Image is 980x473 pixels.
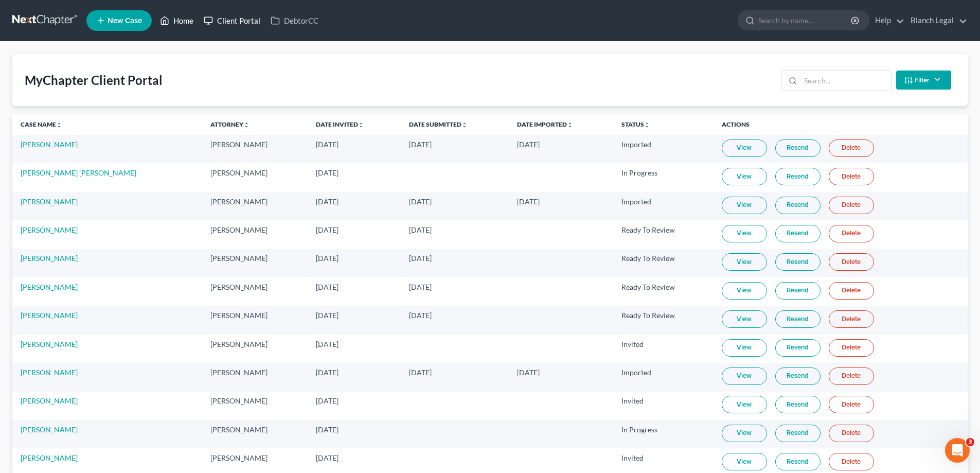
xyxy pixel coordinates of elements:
[722,168,767,185] a: View
[409,140,432,149] span: [DATE]
[621,120,650,128] a: Statusunfold_more
[829,168,874,185] a: Delete
[613,277,714,306] td: Ready To Review
[21,283,78,291] a: [PERSON_NAME]
[358,122,364,128] i: unfold_more
[829,425,874,442] a: Delete
[243,122,250,128] i: unfold_more
[829,139,874,157] a: Delete
[108,17,142,25] span: New Case
[775,282,821,300] a: Resend
[722,310,767,328] a: View
[613,363,714,391] td: Imported
[775,310,821,328] a: Resend
[461,122,468,128] i: unfold_more
[829,310,874,328] a: Delete
[202,163,308,191] td: [PERSON_NAME]
[409,254,432,262] span: [DATE]
[829,253,874,271] a: Delete
[316,368,338,377] span: [DATE]
[775,253,821,271] a: Resend
[21,425,78,434] a: [PERSON_NAME]
[21,340,78,348] a: [PERSON_NAME]
[21,453,78,462] a: [PERSON_NAME]
[722,225,767,242] a: View
[316,225,338,234] span: [DATE]
[829,282,874,300] a: Delete
[316,197,338,206] span: [DATE]
[202,306,308,334] td: [PERSON_NAME]
[202,192,308,220] td: [PERSON_NAME]
[265,11,324,30] a: DebtorCC
[829,396,874,413] a: Delete
[775,453,821,470] a: Resend
[316,120,364,128] a: Date Invitedunfold_more
[567,122,573,128] i: unfold_more
[644,122,650,128] i: unfold_more
[775,425,821,442] a: Resend
[316,453,338,462] span: [DATE]
[155,11,199,30] a: Home
[613,249,714,277] td: Ready To Review
[613,392,714,420] td: Invited
[316,168,338,177] span: [DATE]
[202,420,308,448] td: [PERSON_NAME]
[316,425,338,434] span: [DATE]
[775,197,821,214] a: Resend
[722,253,767,271] a: View
[905,11,967,30] a: Blanch Legal
[21,197,78,206] a: [PERSON_NAME]
[800,71,892,91] input: Search...
[202,363,308,391] td: [PERSON_NAME]
[409,283,432,291] span: [DATE]
[758,11,852,30] input: Search by name...
[722,453,767,470] a: View
[829,225,874,242] a: Delete
[199,11,265,30] a: Client Portal
[316,311,338,320] span: [DATE]
[202,249,308,277] td: [PERSON_NAME]
[722,282,767,300] a: View
[829,453,874,470] a: Delete
[722,139,767,157] a: View
[517,197,540,206] span: [DATE]
[722,396,767,413] a: View
[316,396,338,405] span: [DATE]
[517,140,540,149] span: [DATE]
[775,225,821,242] a: Resend
[316,340,338,348] span: [DATE]
[722,339,767,357] a: View
[21,396,78,405] a: [PERSON_NAME]
[722,367,767,385] a: View
[613,163,714,191] td: In Progress
[722,197,767,214] a: View
[613,306,714,334] td: Ready To Review
[613,335,714,363] td: Invited
[316,283,338,291] span: [DATE]
[210,120,250,128] a: Attorneyunfold_more
[945,438,970,463] iframe: Intercom live chat
[517,120,573,128] a: Date Importedunfold_more
[21,168,136,177] a: [PERSON_NAME] [PERSON_NAME]
[56,122,62,128] i: unfold_more
[775,339,821,357] a: Resend
[409,311,432,320] span: [DATE]
[409,197,432,206] span: [DATE]
[722,425,767,442] a: View
[829,367,874,385] a: Delete
[21,120,62,128] a: Case Nameunfold_more
[202,392,308,420] td: [PERSON_NAME]
[409,225,432,234] span: [DATE]
[613,220,714,249] td: Ready To Review
[202,335,308,363] td: [PERSON_NAME]
[966,438,974,446] span: 3
[613,192,714,220] td: Imported
[202,135,308,163] td: [PERSON_NAME]
[21,254,78,262] a: [PERSON_NAME]
[21,225,78,234] a: [PERSON_NAME]
[316,140,338,149] span: [DATE]
[409,368,432,377] span: [DATE]
[613,420,714,448] td: In Progress
[25,72,163,89] div: MyChapter Client Portal
[775,396,821,413] a: Resend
